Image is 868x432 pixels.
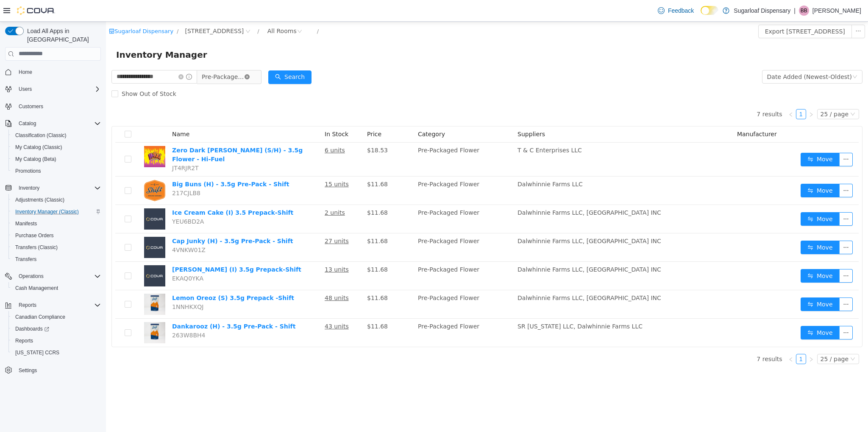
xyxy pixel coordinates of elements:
img: Zero Dark Gary (S/H) - 3.5g Flower - Hi-Fuel hero shot [38,124,59,146]
a: Adjustments (Classic) [12,195,68,205]
span: Category [312,109,339,116]
span: Dashboards [15,325,49,332]
button: Users [2,83,104,95]
span: 217CJLB8 [66,168,95,175]
span: Pre-Packaged Flower [96,49,138,62]
span: Suppliers [412,109,439,116]
button: Export [STREET_ADDRESS] [652,3,746,17]
button: Home [2,66,104,78]
img: Cap Junky (H) - 3.5g Pre-Pack - Shift placeholder [38,215,59,236]
span: Cash Management [15,285,58,292]
i: icon: left [682,335,687,340]
button: icon: swapMove [695,131,734,145]
span: Cash Management [12,283,101,293]
td: Pre-Packaged Flower [309,183,408,212]
div: 25 / page [715,333,743,342]
td: Pre-Packaged Flower [309,269,408,297]
i: icon: down [744,90,749,96]
span: Adjustments (Classic) [12,195,101,205]
button: Settings [2,364,104,376]
span: Home [19,69,32,76]
span: EKAQ0YKA [66,253,97,260]
button: Purchase Orders [8,230,104,241]
a: Manifests [12,219,40,229]
a: Settings [15,365,40,376]
button: icon: ellipsis [733,247,747,261]
a: 1 [690,88,700,97]
span: Home [15,67,101,77]
span: 263W8BH4 [66,310,100,317]
nav: Complex example [5,62,101,398]
span: Dashboards [12,324,101,334]
li: 1 [690,87,700,98]
span: JT4RJR2T [66,143,93,150]
a: Purchase Orders [12,230,57,241]
button: Operations [15,271,47,281]
a: Lemon Oreoz (S) 3.5g Prepack -Shift [66,273,188,280]
button: Users [15,84,35,94]
button: Inventory Manager (Classic) [8,206,104,218]
button: My Catalog (Beta) [8,153,104,165]
i: icon: left [682,90,687,95]
a: Inventory Manager (Classic) [12,207,82,217]
li: 7 results [651,87,676,98]
i: icon: close-circle [72,53,78,58]
button: icon: searchSearch [162,49,206,62]
span: SR [US_STATE] LLC, Dalwhinnie Farms LLC [412,301,537,308]
span: Transfers (Classic) [15,244,58,251]
span: Transfers (Classic) [12,242,101,252]
button: icon: ellipsis [733,219,747,233]
button: Inventory [15,183,43,193]
span: 336 East Chestnut St [79,5,138,14]
i: icon: down [746,53,751,59]
span: Inventory Manager (Classic) [15,208,79,215]
button: Canadian Compliance [8,311,104,323]
a: Home [15,67,36,77]
u: 27 units [219,216,243,223]
span: Operations [19,273,44,280]
button: icon: ellipsis [733,131,747,145]
a: Customers [15,101,47,112]
i: icon: info-circle [80,52,86,58]
span: Reports [19,302,36,309]
span: Settings [15,365,101,375]
button: Reports [2,299,104,311]
i: icon: close-circle [139,53,144,58]
button: My Catalog (Classic) [8,141,104,153]
span: Promotions [12,166,101,176]
button: icon: swapMove [695,276,734,289]
a: [PERSON_NAME] (I) 3.5g Prepack-Shift [66,244,195,251]
span: Operations [15,271,101,281]
u: 15 units [219,159,243,166]
a: Feedback [654,2,697,19]
td: Pre-Packaged Flower [309,121,408,155]
span: Feedback [668,6,694,15]
button: icon: ellipsis [733,191,747,204]
p: | [794,6,796,16]
span: $11.68 [261,244,282,251]
span: My Catalog (Beta) [15,156,56,163]
button: Adjustments (Classic) [8,194,104,206]
li: Previous Page [680,332,690,342]
span: Promotions [15,168,41,174]
button: icon: ellipsis [733,304,747,318]
span: Dalwhinnie Farms LLC, [GEOGRAPHIC_DATA] INC [412,188,555,194]
span: 4VNKW01Z [66,225,100,232]
span: Transfers [12,254,101,264]
button: Cash Management [8,282,104,294]
a: Promotions [12,166,45,176]
span: / [151,6,153,13]
li: 1 [690,332,700,342]
span: Inventory Manager [10,26,106,40]
span: In Stock [219,109,242,116]
span: My Catalog (Classic) [12,142,101,152]
button: icon: swapMove [695,304,734,318]
span: Dalwhinnie Farms LLC [412,159,477,166]
span: Dalwhinnie Farms LLC, [GEOGRAPHIC_DATA] INC [412,216,555,223]
button: Inventory [2,182,104,194]
span: Adjustments (Classic) [15,196,64,203]
a: Dashboards [8,323,104,335]
li: Previous Page [680,87,690,98]
span: My Catalog (Classic) [15,144,62,151]
span: Washington CCRS [12,348,101,358]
